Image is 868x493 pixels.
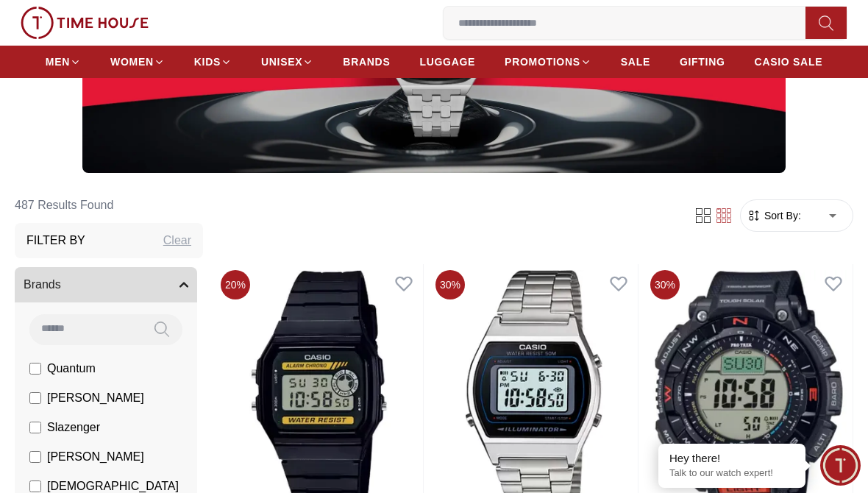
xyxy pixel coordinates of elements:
[761,208,801,223] span: Sort By:
[343,54,390,69] span: BRANDS
[669,467,794,480] p: Talk to our watch expert!
[650,270,680,299] span: 30 %
[29,422,41,433] input: Slazenger
[29,480,41,492] input: [DEMOGRAPHIC_DATA]
[15,267,197,302] button: Brands
[26,232,85,249] h3: Filter By
[194,54,221,69] span: KIDS
[24,276,61,294] span: Brands
[21,7,149,39] img: ...
[419,49,475,75] a: LUGGAGE
[47,419,100,436] span: Slazenger
[15,188,203,223] h6: 487 Results Found
[261,54,302,69] span: UNISEX
[29,392,41,404] input: [PERSON_NAME]
[755,49,823,75] a: CASIO SALE
[747,208,801,223] button: Sort By:
[47,360,96,377] span: Quantum
[47,448,144,466] span: [PERSON_NAME]
[343,49,390,75] a: BRANDS
[46,54,70,69] span: MEN
[110,49,165,75] a: WOMEN
[669,451,794,466] div: Hey there!
[261,49,313,75] a: UNISEX
[110,54,154,69] span: WOMEN
[47,389,144,407] span: [PERSON_NAME]
[755,54,823,69] span: CASIO SALE
[505,54,580,69] span: PROMOTIONS
[46,49,81,75] a: MEN
[621,54,650,69] span: SALE
[163,232,191,249] div: Clear
[680,49,725,75] a: GIFTING
[680,54,725,69] span: GIFTING
[820,445,861,486] div: Chat Widget
[194,49,232,75] a: KIDS
[435,270,465,299] span: 30 %
[29,363,41,375] input: Quantum
[621,49,650,75] a: SALE
[419,54,475,69] span: LUGGAGE
[221,270,250,299] span: 20 %
[29,451,41,463] input: [PERSON_NAME]
[505,49,591,75] a: PROMOTIONS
